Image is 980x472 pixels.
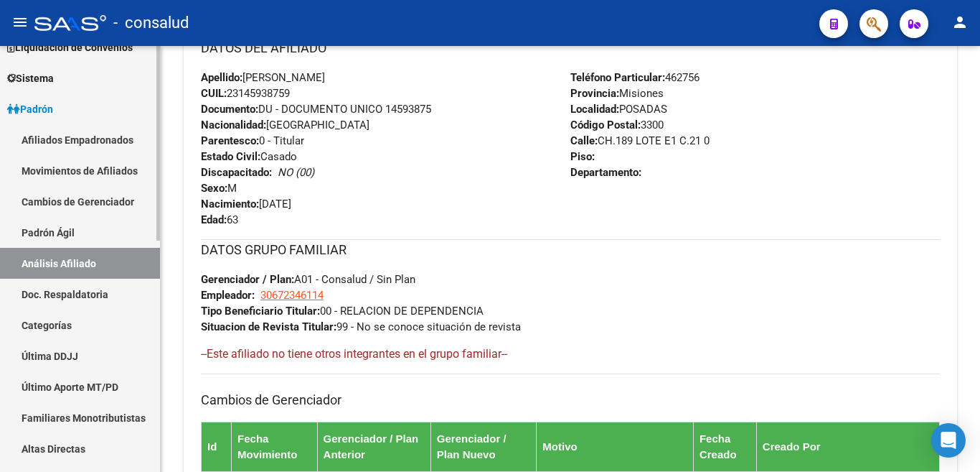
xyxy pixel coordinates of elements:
span: 00 - RELACION DE DEPENDENCIA [201,305,484,318]
span: [DATE] [201,198,291,210]
th: Fecha Creado [693,422,756,471]
strong: Piso: [570,150,595,163]
span: 99 - No se conoce situación de revista [201,320,521,333]
span: [GEOGRAPHIC_DATA] [201,119,369,131]
th: Fecha Movimiento [232,422,318,471]
strong: Documento: [201,103,258,116]
strong: CUIL: [201,87,227,100]
th: Gerenciador / Plan Anterior [317,422,430,471]
h4: --Este afiliado no tiene otros integrantes en el grupo familiar-- [201,346,940,362]
strong: Discapacitado: [201,166,272,179]
strong: Parentesco: [201,134,259,147]
th: Id [202,422,232,471]
h3: Cambios de Gerenciador [201,390,940,410]
span: - consalud [113,7,189,39]
strong: Nacionalidad: [201,119,266,131]
span: Padrón [7,101,53,117]
strong: Gerenciador / Plan: [201,273,294,286]
span: [PERSON_NAME] [201,71,325,84]
i: NO (00) [278,166,314,179]
th: Motivo [537,422,694,471]
span: Casado [201,150,297,163]
mat-icon: person [951,14,969,31]
strong: Código Postal: [570,119,641,131]
strong: Provincia: [570,87,619,100]
strong: Situacion de Revista Titular: [201,320,336,333]
span: M [201,182,237,195]
span: Sistema [7,70,54,86]
strong: Edad: [201,213,227,226]
strong: Empleador: [201,289,255,302]
h3: DATOS DEL AFILIADO [201,38,940,58]
span: 63 [201,213,238,226]
span: A01 - Consalud / Sin Plan [201,273,415,286]
span: POSADAS [570,103,667,116]
strong: Teléfono Particular: [570,71,665,84]
strong: Sexo: [201,182,227,195]
div: Open Intercom Messenger [931,423,966,458]
strong: Departamento: [570,166,641,179]
span: Misiones [570,87,664,100]
span: 30672346114 [260,289,324,302]
th: Creado Por [756,422,939,471]
strong: Localidad: [570,103,619,116]
strong: Nacimiento: [201,198,259,210]
span: Liquidación de Convenios [7,40,133,55]
strong: Tipo Beneficiario Titular: [201,305,320,318]
mat-icon: menu [11,14,29,31]
strong: Estado Civil: [201,150,260,163]
span: DU - DOCUMENTO UNICO 14593875 [201,103,431,116]
span: 0 - Titular [201,134,304,147]
span: 3300 [570,119,664,131]
h3: DATOS GRUPO FAMILIAR [201,240,940,260]
strong: Calle: [570,134,598,147]
th: Gerenciador / Plan Nuevo [430,422,536,471]
strong: Apellido: [201,71,242,84]
span: CH.189 LOTE E1 C.21 0 [570,134,710,147]
span: 23145938759 [201,87,290,100]
span: 462756 [570,71,699,84]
